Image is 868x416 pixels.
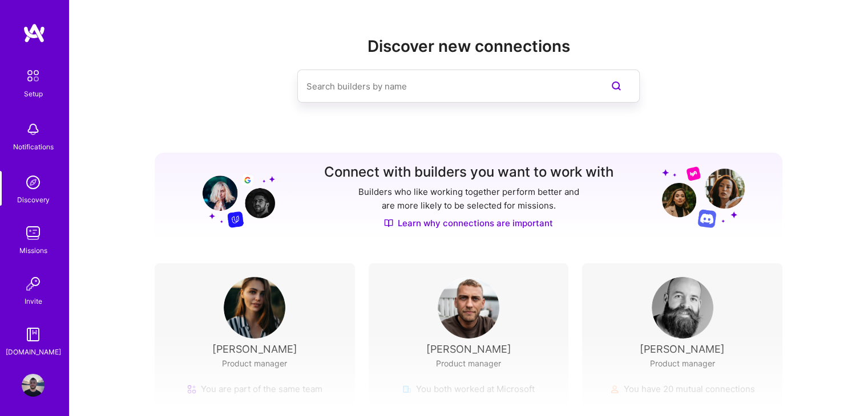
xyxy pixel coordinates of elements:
img: User Avatar [438,277,499,338]
div: [DOMAIN_NAME] [6,346,61,358]
img: Discover [384,218,393,228]
div: Invite [25,295,42,307]
h3: Connect with builders you want to work with [324,164,613,181]
img: setup [21,64,45,88]
p: Builders who like working together perform better and are more likely to be selected for missions. [356,185,582,213]
img: logo [23,23,46,43]
img: User Avatar [224,277,285,338]
img: teamwork [22,222,45,244]
i: icon SearchPurple [609,79,623,93]
img: guide book [22,323,45,346]
div: Notifications [13,141,54,153]
div: Discovery [17,194,50,206]
img: bell [22,118,45,141]
img: User Avatar [652,277,713,338]
input: Search builders by name [306,72,585,101]
img: discovery [22,171,45,194]
h2: Discover new connections [155,37,782,56]
div: Missions [19,244,47,256]
img: Grow your network [662,166,745,228]
div: Setup [24,88,43,100]
img: Invite [22,272,45,295]
a: User Avatar [19,374,47,397]
a: Learn why connections are important [384,217,553,229]
img: User Avatar [22,374,45,397]
img: Grow your network [192,165,275,228]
